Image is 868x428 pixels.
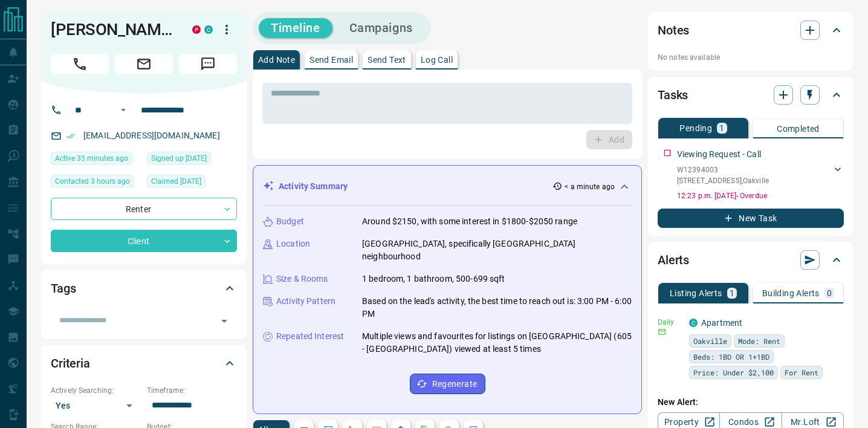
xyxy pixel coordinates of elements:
div: Mon Jun 15 2020 [147,152,237,169]
h2: Criteria [51,354,90,373]
button: New Task [658,209,844,228]
p: Repeated Interest [276,330,344,343]
p: New Alert: [658,396,844,409]
a: [EMAIL_ADDRESS][DOMAIN_NAME] [83,131,220,140]
div: Tue Jun 07 2022 [147,175,237,192]
span: Oakville [693,335,727,347]
a: Apartment [701,318,742,328]
div: Renter [51,198,237,220]
p: Log Call [421,56,453,64]
span: Claimed [DATE] [151,175,201,187]
div: Fri Sep 12 2025 [51,152,141,169]
span: For Rent [785,366,818,378]
span: Signed up [DATE] [151,152,207,164]
div: property.ca [192,25,201,34]
p: Timeframe: [147,385,237,396]
h2: Tasks [658,85,688,105]
span: Price: Under $2,100 [693,366,774,378]
p: Activity Pattern [276,295,335,308]
p: Pending [679,124,712,132]
p: 0 [827,289,832,297]
h1: [PERSON_NAME] [51,20,174,39]
h2: Alerts [658,250,689,270]
button: Regenerate [410,374,485,394]
button: Campaigns [337,18,425,38]
div: Fri Sep 12 2025 [51,175,141,192]
span: Contacted 3 hours ago [55,175,130,187]
button: Open [116,103,131,117]
span: Active 35 minutes ago [55,152,128,164]
p: Listing Alerts [670,289,722,297]
span: Mode: Rent [738,335,780,347]
span: Call [51,54,109,74]
p: Send Email [309,56,353,64]
p: Building Alerts [762,289,820,297]
p: Budget [276,215,304,228]
span: Message [179,54,237,74]
button: Timeline [259,18,332,38]
p: Daily [658,317,682,328]
svg: Email [658,328,666,336]
p: 1 bedroom, 1 bathroom, 500-699 sqft [362,273,505,285]
svg: Email Verified [66,132,75,140]
div: Criteria [51,349,237,378]
p: No notes available [658,52,844,63]
div: Client [51,230,237,252]
div: Tasks [658,80,844,109]
p: Viewing Request - Call [677,148,761,161]
button: Open [216,313,233,329]
p: [GEOGRAPHIC_DATA], specifically [GEOGRAPHIC_DATA] neighbourhood [362,238,632,263]
div: condos.ca [689,319,698,327]
p: Add Note [258,56,295,64]
p: Based on the lead's activity, the best time to reach out is: 3:00 PM - 6:00 PM [362,295,632,320]
div: W12394003[STREET_ADDRESS],Oakville [677,162,844,189]
div: Tags [51,274,237,303]
p: Multiple views and favourites for listings on [GEOGRAPHIC_DATA] (605 - [GEOGRAPHIC_DATA]) viewed ... [362,330,632,355]
p: Location [276,238,310,250]
h2: Tags [51,279,76,298]
p: Actively Searching: [51,385,141,396]
p: 12:23 p.m. [DATE] - Overdue [677,190,844,201]
h2: Notes [658,21,689,40]
p: Size & Rooms [276,273,328,285]
span: Email [115,54,173,74]
p: 1 [719,124,724,132]
div: condos.ca [204,25,213,34]
p: Send Text [368,56,406,64]
p: 1 [730,289,734,297]
p: Activity Summary [279,180,348,193]
div: Alerts [658,245,844,274]
p: W12394003 [677,164,769,175]
p: Completed [777,125,820,133]
p: [STREET_ADDRESS] , Oakville [677,175,769,186]
div: Notes [658,16,844,45]
div: Yes [51,396,141,415]
p: < a minute ago [565,181,615,192]
span: Beds: 1BD OR 1+1BD [693,351,769,363]
p: Around $2150, with some interest in $1800-$2050 range [362,215,577,228]
div: Activity Summary< a minute ago [263,175,632,198]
